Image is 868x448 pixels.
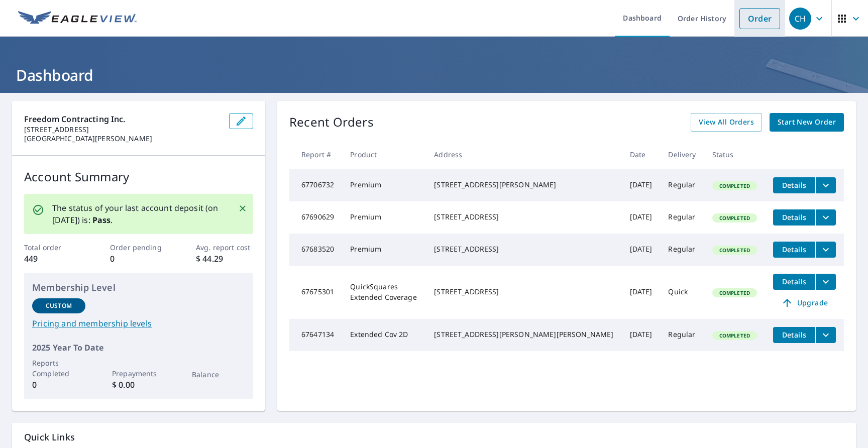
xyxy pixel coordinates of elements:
[660,234,704,266] td: Regular
[426,140,621,169] th: Address
[660,201,704,234] td: Regular
[236,202,249,215] button: Close
[773,295,836,311] a: Upgrade
[112,379,165,391] p: $ 0.00
[342,169,426,201] td: Premium
[713,332,756,339] span: Completed
[815,177,836,193] button: filesDropdownBtn-67706732
[289,319,342,351] td: 67647134
[434,212,613,222] div: [STREET_ADDRESS]
[24,431,844,443] p: Quick Links
[32,379,85,391] p: 0
[342,266,426,319] td: QuickSquares Extended Coverage
[622,140,661,169] th: Date
[196,242,253,253] p: Avg. report cost
[622,319,661,351] td: [DATE]
[289,234,342,266] td: 67683520
[342,319,426,351] td: Extended Cov 2D
[289,140,342,169] th: Report #
[32,317,245,329] a: Pricing and membership levels
[12,65,856,85] h1: Dashboard
[739,8,780,29] a: Order
[46,301,72,310] p: Custom
[24,253,81,265] p: 449
[622,266,661,319] td: [DATE]
[192,369,245,380] p: Balance
[52,202,226,226] p: The status of your last account deposit (on [DATE]) is: .
[622,234,661,266] td: [DATE]
[18,11,137,26] img: EV Logo
[342,201,426,234] td: Premium
[32,358,85,379] p: Reports Completed
[699,116,754,129] span: View All Orders
[713,214,756,221] span: Completed
[32,281,245,294] p: Membership Level
[691,113,762,132] a: View All Orders
[713,182,756,189] span: Completed
[196,253,253,265] p: $ 44.29
[773,209,815,226] button: detailsBtn-67690629
[24,134,221,143] p: [GEOGRAPHIC_DATA][PERSON_NAME]
[778,116,836,129] span: Start New Order
[713,247,756,254] span: Completed
[434,244,613,254] div: [STREET_ADDRESS]
[289,266,342,319] td: 67675301
[660,266,704,319] td: Quick
[112,368,165,379] p: Prepayments
[779,212,809,222] span: Details
[773,274,815,290] button: detailsBtn-67675301
[289,113,374,132] p: Recent Orders
[713,289,756,296] span: Completed
[770,113,844,132] a: Start New Order
[342,234,426,266] td: Premium
[92,214,111,226] b: Pass
[24,125,221,134] p: [STREET_ADDRESS]
[660,169,704,201] td: Regular
[434,329,613,340] div: [STREET_ADDRESS][PERSON_NAME][PERSON_NAME]
[622,169,661,201] td: [DATE]
[110,242,167,253] p: Order pending
[622,201,661,234] td: [DATE]
[434,180,613,190] div: [STREET_ADDRESS][PERSON_NAME]
[815,209,836,226] button: filesDropdownBtn-67690629
[779,277,809,286] span: Details
[24,168,253,186] p: Account Summary
[110,253,167,265] p: 0
[289,201,342,234] td: 67690629
[779,297,830,309] span: Upgrade
[773,242,815,258] button: detailsBtn-67683520
[815,242,836,258] button: filesDropdownBtn-67683520
[434,287,613,297] div: [STREET_ADDRESS]
[24,113,221,125] p: Freedom Contracting Inc.
[815,327,836,343] button: filesDropdownBtn-67647134
[779,330,809,340] span: Details
[660,140,704,169] th: Delivery
[24,242,81,253] p: Total order
[773,327,815,343] button: detailsBtn-67647134
[779,245,809,254] span: Details
[773,177,815,193] button: detailsBtn-67706732
[289,169,342,201] td: 67706732
[32,342,245,354] p: 2025 Year To Date
[342,140,426,169] th: Product
[779,180,809,190] span: Details
[704,140,765,169] th: Status
[789,8,811,30] div: CH
[815,274,836,290] button: filesDropdownBtn-67675301
[660,319,704,351] td: Regular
